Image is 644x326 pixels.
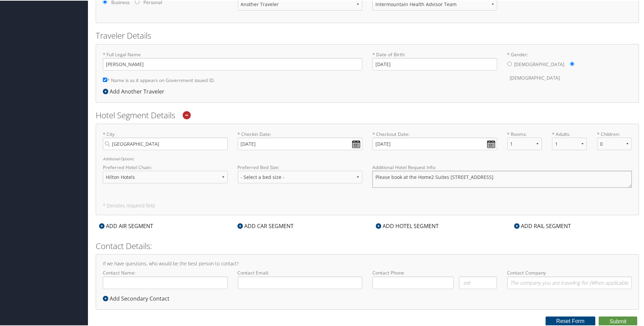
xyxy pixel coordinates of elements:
label: * Children: [597,130,632,137]
input: Contact Name: [103,276,228,288]
label: Contact Name: [103,269,228,288]
label: Contact Email: [238,269,363,288]
label: * Adults: [552,130,587,137]
label: * Checkin Date: [238,130,363,149]
label: Preferred Bed Size: [238,163,363,170]
h6: Additional Options: [103,156,632,160]
textarea: Please book at the Home2 Suites [STREET_ADDRESS] [372,170,632,187]
label: [DEMOGRAPHIC_DATA] [510,71,560,84]
input: Contact Email: [238,276,363,288]
input: * Gender:[DEMOGRAPHIC_DATA][DEMOGRAPHIC_DATA] [507,61,512,65]
div: ADD CAR SEGMENT [234,221,297,229]
div: ADD HOTEL SEGMENT [372,221,442,229]
div: Add Another Traveler [103,87,168,95]
div: Add Secondary Contact [103,294,173,302]
input: * Full Legal Name [103,57,362,70]
h2: Hotel Segment Details [96,109,639,120]
label: * Name is as it appears on Government issued ID. [103,73,215,86]
label: * City [103,130,228,149]
button: Submit [599,316,637,326]
h5: * Denotes required field [103,203,632,207]
input: * Checkout Date: [372,137,497,149]
h4: If we have questions, who would be the best person to contact? [103,261,632,265]
label: Contact Phone [372,269,497,276]
label: * Gender: [507,50,632,84]
button: Reset Form [546,316,596,325]
label: Additional Hotel Request Info: [372,163,632,170]
label: * Full Legal Name [103,50,362,70]
label: Preferred Hotel Chain: [103,163,228,170]
label: [DEMOGRAPHIC_DATA] [514,57,565,70]
div: ADD RAIL SEGMENT [511,221,574,229]
h2: Traveler Details [96,29,639,41]
h2: Contact Details: [96,240,639,251]
label: * Date of Birth: [372,50,497,70]
label: Contact Company [507,269,632,288]
input: * Checkin Date: [238,137,363,149]
input: * Name is as it appears on Government issued ID. [103,77,107,81]
input: Contact Company [507,276,632,288]
label: * Rooms: [507,130,542,137]
input: * Gender:[DEMOGRAPHIC_DATA][DEMOGRAPHIC_DATA] [570,61,574,65]
label: * Checkout Date: [372,130,497,149]
input: .ext [459,276,497,288]
input: * Date of Birth: [372,57,497,70]
div: ADD AIR SEGMENT [96,221,157,229]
